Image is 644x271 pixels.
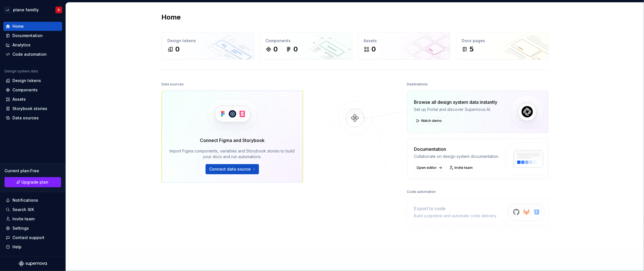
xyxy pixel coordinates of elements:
[407,80,428,88] div: Destinations
[358,32,450,60] a: Assets0
[3,31,62,40] a: Documentation
[3,196,62,205] button: Notifications
[200,137,265,144] div: Connect Figma and Storybook
[5,168,61,174] div: Current plan : Free
[12,33,43,38] div: Documentation
[5,177,61,187] button: Upgrade plan
[266,38,346,44] div: Components
[3,205,62,214] button: Search ⌘K
[12,51,47,57] div: Code automation
[3,233,62,242] button: Contact support
[4,7,11,13] div: ات
[12,225,29,231] div: Settings
[414,154,500,159] div: Collaborate on design system documentation.
[448,164,476,172] a: Invite team
[12,197,38,203] div: Notifications
[274,45,278,54] div: 0
[3,22,62,31] a: Home
[3,40,62,50] a: Analytics
[22,179,49,185] span: Upgrade plan
[414,164,444,172] a: Open editor
[162,80,184,88] div: Data sources
[12,87,38,93] div: Components
[414,205,497,212] div: Export to code
[12,244,21,250] div: Help
[294,45,298,54] div: 0
[456,32,548,60] a: Docs pages5
[372,45,376,54] div: 0
[12,235,44,240] div: Contact support
[417,165,437,170] span: Open editor
[12,207,34,212] div: Search ⌘K
[209,166,251,172] span: Connect data source
[414,146,500,152] div: Documentation
[414,99,498,106] div: Browse all design system data instantly
[12,78,41,83] div: Design tokens
[414,213,497,219] div: Build a pipeline and automate code delivery.
[421,119,442,123] span: Watch demo
[455,165,473,170] span: Invite team
[364,38,444,44] div: Assets
[12,23,24,29] div: Home
[3,224,62,233] a: Settings
[58,8,60,12] div: D
[3,214,62,223] a: Invite team
[13,7,39,13] div: plane familly
[462,38,543,44] div: Docs pages
[414,117,445,125] button: Watch demo
[162,13,181,22] h2: Home
[176,45,180,54] div: 0
[168,38,248,44] div: Design tokens
[5,69,38,74] div: Design system data
[12,106,47,111] div: Storybook stories
[3,76,62,85] a: Design tokens
[12,216,34,222] div: Invite team
[162,32,254,60] a: Design tokens0
[206,164,259,174] button: Connect data source
[3,85,62,94] a: Components
[1,4,64,16] button: اتplane famillyD
[170,148,295,160] div: Import Figma components, variables and Storybook stories to build your docs and run automations.
[12,115,39,121] div: Data sources
[3,104,62,113] a: Storybook stories
[19,261,47,266] svg: Supernova Logo
[12,96,26,102] div: Assets
[3,95,62,104] a: Assets
[414,107,498,112] div: Set up Portal and discover Supernova AI.
[470,45,474,54] div: 5
[3,242,62,251] button: Help
[407,188,436,196] div: Code automation
[12,42,31,48] div: Analytics
[3,50,62,59] a: Code automation
[260,32,352,60] a: Components00
[3,113,62,122] a: Data sources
